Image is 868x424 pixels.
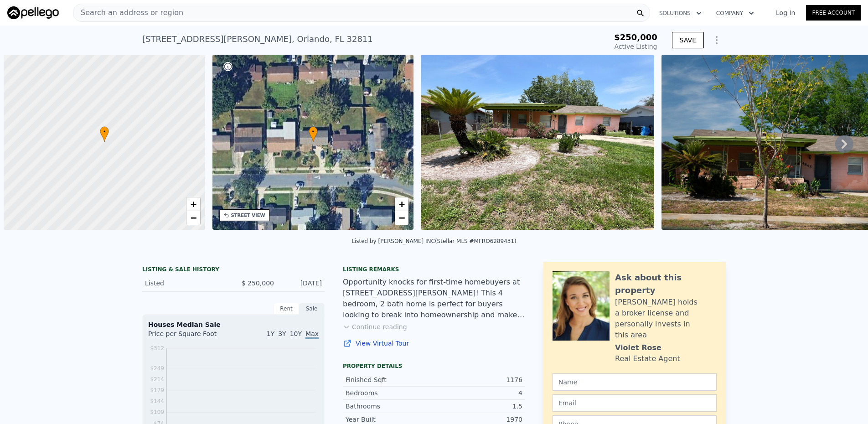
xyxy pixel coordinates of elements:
[346,388,434,398] div: Bedrooms
[553,394,717,412] input: Email
[399,212,405,223] span: −
[434,388,522,398] div: 4
[145,279,226,288] div: Listed
[100,126,109,142] div: •
[672,32,704,48] button: SAVE
[186,197,200,211] a: Zoom in
[148,329,233,344] div: Price per Square Foot
[186,211,200,225] a: Zoom out
[615,353,680,364] div: Real Estate Agent
[150,365,164,372] tspan: $249
[708,31,726,49] button: Show Options
[150,376,164,383] tspan: $214
[150,398,164,404] tspan: $144
[274,303,299,315] div: Rent
[395,211,408,225] a: Zoom out
[351,238,517,244] div: Listed by [PERSON_NAME] INC (Stellar MLS #MFRO6289431)
[346,375,434,384] div: Finished Sqft
[346,402,434,411] div: Bathrooms
[615,342,661,353] div: Violet Rose
[765,8,806,17] a: Log In
[242,279,274,287] span: $ 250,000
[395,197,408,211] a: Zoom in
[142,33,373,46] div: [STREET_ADDRESS][PERSON_NAME] , Orlando , FL 32811
[278,330,286,337] span: 3Y
[267,330,274,337] span: 1Y
[652,5,709,21] button: Solutions
[7,6,59,19] img: Pellego
[309,128,318,136] span: •
[434,402,522,411] div: 1.5
[343,362,525,370] div: Property details
[421,55,654,230] img: Sale: 147592842 Parcel: 47007169
[190,198,196,210] span: +
[148,320,319,329] div: Houses Median Sale
[615,271,717,297] div: Ask about this property
[709,5,761,21] button: Company
[73,7,183,18] span: Search an address or region
[615,43,657,50] span: Active Listing
[290,330,302,337] span: 10Y
[299,303,325,315] div: Sale
[190,212,196,223] span: −
[231,212,265,219] div: STREET VIEW
[150,409,164,415] tspan: $109
[346,415,434,424] div: Year Built
[343,322,407,331] button: Continue reading
[281,279,322,288] div: [DATE]
[614,32,657,42] span: $250,000
[399,198,405,210] span: +
[806,5,861,21] a: Free Account
[150,345,164,352] tspan: $312
[343,277,525,321] div: Opportunity knocks for first-time homebuyers at [STREET_ADDRESS][PERSON_NAME]! This 4 bedroom, 2 ...
[309,126,318,142] div: •
[142,266,325,275] div: LISTING & SALE HISTORY
[343,339,525,348] a: View Virtual Tour
[305,330,319,339] span: Max
[100,128,109,136] span: •
[615,297,717,341] div: [PERSON_NAME] holds a broker license and personally invests in this area
[434,415,522,424] div: 1970
[434,375,522,384] div: 1176
[343,266,525,273] div: Listing remarks
[150,387,164,393] tspan: $179
[553,373,717,391] input: Name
